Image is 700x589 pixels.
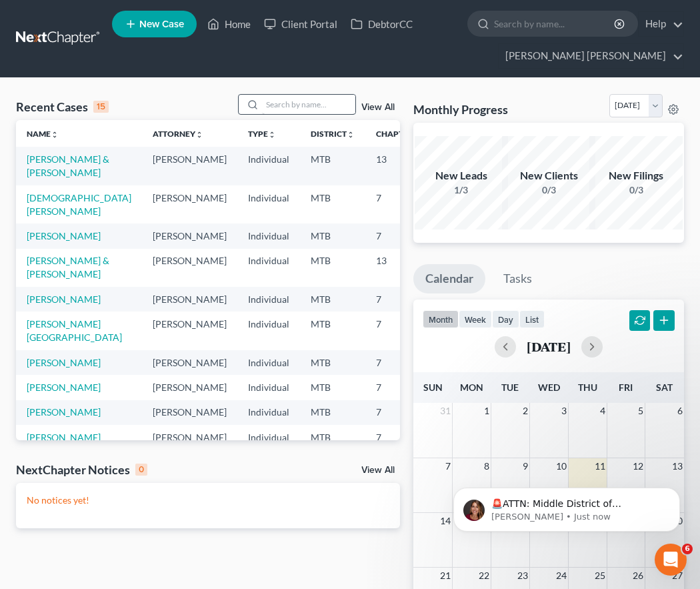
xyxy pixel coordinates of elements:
[300,375,365,400] td: MTB
[491,264,544,293] a: Tasks
[439,568,452,584] span: 21
[142,185,237,223] td: [PERSON_NAME]
[300,249,365,287] td: MTB
[361,466,395,475] a: View All
[589,183,683,197] div: 0/3
[93,101,109,113] div: 15
[142,223,237,248] td: [PERSON_NAME]
[365,350,432,375] td: 7
[361,103,395,112] a: View All
[142,375,237,400] td: [PERSON_NAME]
[27,432,101,443] a: [PERSON_NAME]
[365,287,432,312] td: 7
[237,400,300,425] td: Individual
[527,340,571,354] h2: [DATE]
[631,458,645,474] span: 12
[521,458,529,474] span: 9
[423,310,459,328] button: month
[142,425,237,450] td: [PERSON_NAME]
[655,544,687,576] iframe: Intercom live chat
[195,131,203,139] i: unfold_more
[682,544,693,554] span: 6
[483,458,491,474] span: 8
[589,168,683,183] div: New Filings
[237,185,300,223] td: Individual
[262,95,355,114] input: Search by name...
[257,12,344,36] a: Client Portal
[656,382,673,393] span: Sat
[268,131,276,139] i: unfold_more
[483,403,491,419] span: 1
[639,12,683,36] a: Help
[376,129,421,139] a: Chapterunfold_more
[502,168,595,183] div: New Clients
[201,12,257,36] a: Home
[460,382,483,393] span: Mon
[300,400,365,425] td: MTB
[415,183,508,197] div: 1/3
[237,312,300,350] td: Individual
[237,223,300,248] td: Individual
[300,287,365,312] td: MTB
[423,382,443,393] span: Sun
[16,99,109,115] div: Recent Cases
[365,400,432,425] td: 7
[519,310,545,328] button: list
[27,192,131,217] a: [DEMOGRAPHIC_DATA][PERSON_NAME]
[344,12,419,36] a: DebtorCC
[555,568,568,584] span: 24
[51,131,59,139] i: unfold_more
[27,406,101,418] a: [PERSON_NAME]
[560,403,568,419] span: 3
[444,458,452,474] span: 7
[135,464,147,476] div: 0
[599,403,607,419] span: 4
[27,382,101,393] a: [PERSON_NAME]
[237,249,300,287] td: Individual
[300,147,365,185] td: MTB
[521,403,529,419] span: 2
[237,147,300,185] td: Individual
[248,129,276,139] a: Typeunfold_more
[16,462,147,478] div: NextChapter Notices
[237,425,300,450] td: Individual
[439,403,452,419] span: 31
[477,568,491,584] span: 22
[300,312,365,350] td: MTB
[142,249,237,287] td: [PERSON_NAME]
[237,287,300,312] td: Individual
[365,312,432,350] td: 7
[578,382,597,393] span: Thu
[492,310,519,328] button: day
[27,357,101,368] a: [PERSON_NAME]
[311,129,355,139] a: Districtunfold_more
[300,350,365,375] td: MTB
[142,400,237,425] td: [PERSON_NAME]
[27,153,109,178] a: [PERSON_NAME] & [PERSON_NAME]
[365,147,432,185] td: 13
[142,287,237,312] td: [PERSON_NAME]
[142,350,237,375] td: [PERSON_NAME]
[142,312,237,350] td: [PERSON_NAME]
[300,223,365,248] td: MTB
[365,223,432,248] td: 7
[153,129,203,139] a: Attorneyunfold_more
[347,131,355,139] i: unfold_more
[27,293,101,305] a: [PERSON_NAME]
[27,129,59,139] a: Nameunfold_more
[593,568,607,584] span: 25
[501,382,519,393] span: Tue
[516,568,529,584] span: 23
[433,460,700,553] iframe: Intercom notifications message
[502,183,595,197] div: 0/3
[139,19,184,29] span: New Case
[300,185,365,223] td: MTB
[459,310,492,328] button: week
[538,382,560,393] span: Wed
[619,382,633,393] span: Fri
[413,101,508,117] h3: Monthly Progress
